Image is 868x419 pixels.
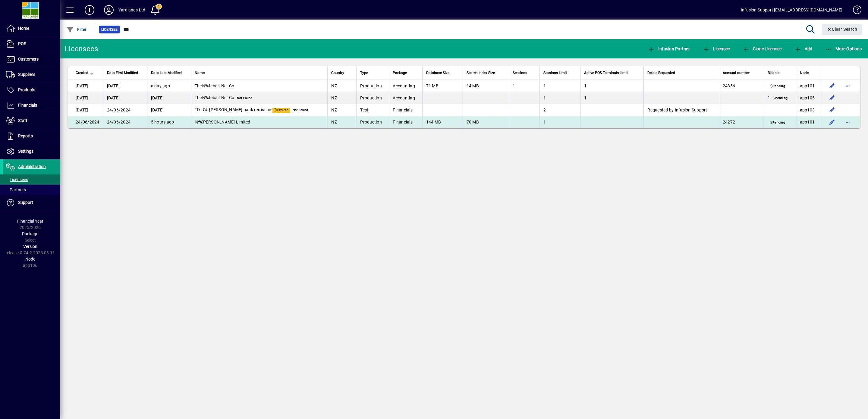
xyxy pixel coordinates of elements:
[800,120,815,124] span: app101.prod.infusionbusinesssoftware.com
[426,70,449,76] span: Database Size
[648,46,690,51] span: Infusion Partner
[356,104,389,116] td: Test
[3,174,60,185] a: Licensees
[723,70,750,76] span: Account number
[147,116,191,128] td: 5 hours ago
[360,70,368,76] span: Type
[647,70,715,76] div: Delete Requested
[18,133,33,138] span: Reports
[202,95,209,100] em: Whi
[827,93,837,103] button: Edit
[118,5,145,15] div: Yardlands Ltd
[509,80,539,92] td: 1
[3,83,60,98] a: Products
[543,70,567,76] span: Sessions Limit
[202,83,209,88] em: Whi
[643,104,719,116] td: Requested by Infusion Support
[18,103,37,108] span: Financials
[513,70,536,76] div: Sessions
[18,149,33,154] span: Settings
[356,116,389,128] td: Production
[800,83,815,88] span: app101.prod.infusionbusinesssoftware.com
[800,70,817,76] div: Node
[422,116,463,128] td: 144 MB
[68,80,103,92] td: [DATE]
[291,108,310,113] span: Not Found
[827,81,837,91] button: Edit
[389,80,422,92] td: Accounting
[741,43,783,54] button: Clone Licensee
[6,187,26,192] span: Partners
[195,95,234,100] span: The tebait Net Co
[202,107,209,112] em: Whi
[327,80,356,92] td: NZ
[584,70,640,76] div: Active POS Terminals Limit
[18,41,26,46] span: POS
[18,200,33,205] span: Support
[356,92,389,104] td: Production
[22,231,38,236] span: Package
[25,257,35,261] span: Node
[99,5,118,15] button: Profile
[467,70,505,76] div: Search Index Size
[539,80,580,92] td: 1
[17,219,43,224] span: Financial Year
[822,24,862,35] button: Clear
[742,46,782,51] span: Clone Licensee
[3,52,60,67] a: Customers
[539,92,580,104] td: 1
[103,92,147,104] td: [DATE]
[539,104,580,116] td: 2
[580,92,643,104] td: 1
[3,67,60,82] a: Suppliers
[236,96,254,101] span: Not Found
[195,70,324,76] div: Name
[18,26,29,31] span: Home
[80,5,99,15] button: Add
[393,70,418,76] div: Package
[3,185,60,195] a: Partners
[768,70,779,76] span: Billable
[3,129,60,144] a: Reports
[389,104,422,116] td: Financials
[426,70,459,76] div: Database Size
[3,98,60,113] a: Financials
[18,72,35,77] span: Suppliers
[68,116,103,128] td: 24/06/2024
[800,108,815,112] span: app103.prod.infusionbusinesssoftware.com
[356,80,389,92] td: Production
[701,43,731,54] button: Licensee
[389,116,422,128] td: Financials
[580,80,643,92] td: 1
[65,24,88,35] button: Filter
[18,87,35,92] span: Products
[327,92,356,104] td: NZ
[147,92,191,104] td: [DATE]
[76,70,88,76] span: Created
[764,92,796,104] td: 1
[3,36,60,52] a: POS
[723,70,760,76] div: Account number
[65,44,98,54] div: Licensees
[147,80,191,92] td: a day ago
[793,43,814,54] button: Add
[67,27,87,32] span: Filter
[6,177,28,182] span: Licensees
[3,113,60,128] a: Staff
[467,70,495,76] span: Search Index Size
[331,70,344,76] span: Country
[584,70,628,76] span: Active POS Terminals Limit
[103,80,147,92] td: [DATE]
[843,117,853,127] button: More options
[360,70,385,76] div: Type
[422,80,463,92] td: 71 MB
[151,70,187,76] div: Data Last Modified
[848,1,860,21] a: Knowledge Base
[151,70,182,76] span: Data Last Modified
[101,27,118,33] span: Licensee
[107,70,138,76] span: Data First Modified
[800,95,815,100] span: app105.prod.infusionbusinesssoftware.com
[539,116,580,128] td: 1
[389,92,422,104] td: Accounting
[18,57,39,61] span: Customers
